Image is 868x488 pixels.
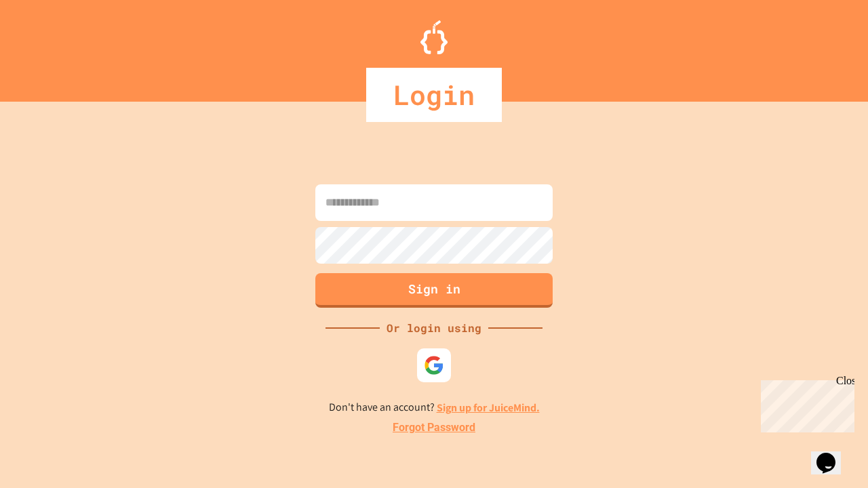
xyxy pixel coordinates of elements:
iframe: chat widget [811,434,854,474]
div: Login [366,68,502,122]
a: Sign up for JuiceMind. [437,401,540,415]
div: Or login using [380,320,488,336]
iframe: chat widget [755,375,854,432]
img: google-icon.svg [424,355,444,375]
img: Logo.svg [420,20,448,54]
p: Don't have an account? [329,399,540,416]
button: Sign in [315,273,553,308]
div: Chat with us now!Close [5,5,94,86]
a: Forgot Password [393,420,475,436]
